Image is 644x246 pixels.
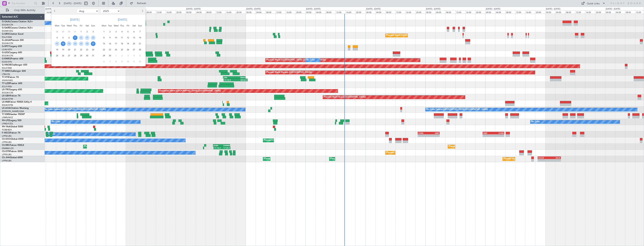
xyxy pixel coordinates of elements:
[54,47,60,53] div: 18-8-2025
[126,59,130,64] span: 10
[120,53,124,58] span: 2
[119,47,125,53] div: 25-9-2025
[108,35,112,40] span: 9
[120,35,124,40] span: 11
[73,35,77,40] span: 7
[85,41,90,46] span: 16
[73,53,77,58] span: 28
[113,47,119,53] div: 24-9-2025
[119,59,125,65] div: 9-10-2025
[55,41,59,46] span: 11
[108,29,112,34] span: 2
[84,53,90,59] div: 30-8-2025
[61,35,65,40] span: 5
[55,47,59,52] span: 18
[85,47,90,52] span: 23
[119,35,125,41] div: 11-9-2025
[138,59,142,64] span: 12
[67,47,71,52] span: 20
[55,53,59,58] span: 25
[72,35,78,41] div: 7-8-2025
[131,35,137,41] div: 13-9-2025
[137,41,143,47] div: 21-9-2025
[90,35,96,41] div: 10-8-2025
[132,59,136,64] span: 11
[72,23,78,29] div: Thu
[66,47,72,53] div: 20-8-2025
[138,41,142,46] span: 21
[79,47,84,52] span: 22
[91,29,96,34] span: 3
[138,35,142,40] span: 14
[54,35,60,41] div: 4-8-2025
[125,29,131,35] div: 5-9-2025
[108,41,112,46] span: 16
[61,47,65,52] span: 19
[67,41,71,46] span: 13
[79,29,84,34] span: 1
[91,47,96,52] span: 24
[91,41,96,46] span: 17
[60,29,66,35] div: 29-7-2025
[119,53,125,59] div: 2-10-2025
[53,8,57,14] button: Previous month
[67,29,71,34] span: 30
[119,23,125,29] div: Thu
[101,29,107,35] div: 1-9-2025
[101,47,107,53] div: 22-9-2025
[125,53,131,59] div: 3-10-2025
[126,53,130,58] span: 3
[132,41,136,46] span: 20
[107,23,113,29] div: Tue
[90,29,96,35] div: 3-8-2025
[85,29,90,34] span: 2
[107,41,113,47] div: 16-9-2025
[131,53,137,59] div: 4-10-2025
[114,47,118,52] span: 24
[119,41,125,47] div: 18-9-2025
[126,41,130,46] span: 19
[60,35,66,41] div: 5-8-2025
[125,23,131,29] div: Fri
[120,59,124,64] span: 9
[107,29,113,35] div: 2-9-2025
[102,53,106,58] span: 29
[137,53,143,59] div: 5-10-2025
[84,29,90,35] div: 2-8-2025
[113,41,119,47] div: 17-9-2025
[67,53,71,58] span: 27
[138,53,142,58] span: 5
[131,41,137,47] div: 20-9-2025
[125,35,131,41] div: 12-9-2025
[107,47,113,53] div: 23-9-2025
[101,35,107,41] div: 8-9-2025
[60,53,66,59] div: 26-8-2025
[101,9,120,13] select: Select year
[131,29,137,35] div: 6-9-2025
[138,29,142,34] span: 7
[61,29,65,34] span: 29
[84,41,90,47] div: 16-8-2025
[101,59,107,65] div: 6-10-2025
[60,23,66,29] div: Tue
[55,29,59,34] span: 28
[137,35,143,41] div: 14-9-2025
[90,23,96,29] div: Sun
[119,29,125,35] div: 4-9-2025
[107,59,113,65] div: 7-10-2025
[78,23,84,29] div: Fri
[102,35,106,40] span: 8
[114,53,118,58] span: 1
[90,53,96,59] div: 31-8-2025
[73,29,77,34] span: 31
[108,53,112,58] span: 30
[66,41,72,47] div: 13-8-2025
[72,29,78,35] div: 31-7-2025
[73,41,77,46] span: 14
[126,35,130,40] span: 12
[101,53,107,59] div: 29-9-2025
[60,41,66,47] div: 12-8-2025
[84,23,90,29] div: Sat
[90,47,96,53] div: 24-8-2025
[85,53,90,58] span: 30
